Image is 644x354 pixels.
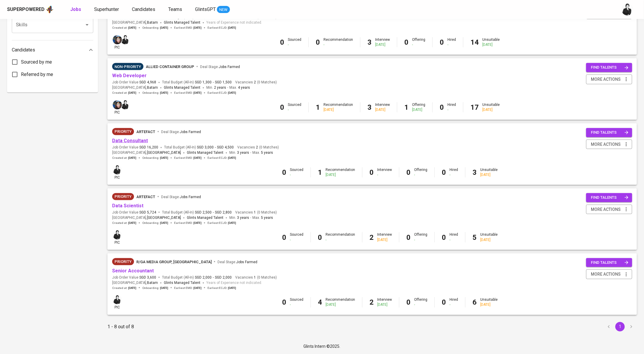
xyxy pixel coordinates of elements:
button: find talents [586,193,632,202]
span: Created at : [112,26,136,30]
span: Max. [229,85,250,90]
span: Earliest EMD : [174,91,202,95]
span: SGD 4,968 [139,80,156,85]
span: Earliest ECJD : [207,26,236,30]
span: SGD 4,500 [217,145,234,150]
div: [DATE] [482,42,500,47]
div: - [414,237,427,243]
span: 3 years [237,216,249,220]
span: find talents [591,64,629,71]
span: [GEOGRAPHIC_DATA] , [112,280,158,286]
span: [DATE] [228,91,236,95]
a: Data Scientist [112,203,143,208]
span: Deal Stage : [161,130,201,134]
div: - [450,302,458,307]
span: Deal Stage : [200,65,240,69]
span: find talents [591,259,629,266]
b: 2 [370,298,374,306]
span: - [213,210,214,215]
span: Batam [147,85,158,91]
div: [DATE] [375,42,390,47]
span: Glints Managed Talent [187,216,223,220]
b: 1 [404,103,408,111]
span: Total Budget (All-In) [162,80,232,85]
span: Jobs Farmed [236,260,257,264]
span: SGD 1,500 [215,80,232,85]
div: [DATE] [482,107,500,112]
div: Sourced [290,232,303,242]
span: Artefact [136,130,155,134]
span: Max. [252,151,273,155]
span: 2 [255,145,258,150]
span: Glints Managed Talent [164,85,200,90]
span: Non-Priority [112,64,143,70]
span: Min. [206,85,226,90]
span: SGD 1,300 [195,80,212,85]
span: - [215,145,216,150]
span: SGD 3,600 [139,275,156,280]
span: SGD 2,000 [215,275,232,280]
button: more actions [586,205,632,214]
div: Interview [375,37,390,47]
span: Superhunter [94,7,119,12]
b: 0 [316,38,320,46]
div: [DATE] [480,172,498,177]
div: Unsuitable [482,102,500,112]
div: pic [112,295,122,310]
span: - [250,215,251,221]
div: Unsuitable [480,297,498,307]
span: [GEOGRAPHIC_DATA] , [112,150,181,156]
div: [DATE] [480,237,498,243]
div: Offering [412,37,425,47]
a: Data Consultant [112,138,148,143]
span: Onboarding : [142,26,168,30]
div: pic [112,100,122,115]
button: find talents [586,128,632,137]
b: 3 [473,168,477,177]
b: 0 [440,103,444,111]
div: Offering [414,232,427,242]
p: 1 - 8 out of 8 [107,323,134,330]
div: - [447,107,456,112]
span: more actions [591,206,621,213]
span: Onboarding : [142,156,168,160]
span: [DATE] [128,156,136,160]
img: diazagista@glints.com [113,100,122,109]
span: [DATE] [160,26,168,30]
button: page 1 [615,322,625,332]
b: 1 [318,168,322,177]
b: 0 [318,233,322,242]
span: SGD 2,800 [215,210,232,215]
div: - [288,42,301,47]
span: Jobs Farmed [180,195,201,199]
span: Onboarding : [142,91,168,95]
span: Onboarding : [142,286,168,290]
div: [DATE] [377,237,392,243]
div: Sourced [290,167,303,177]
div: [DATE] [375,107,390,112]
span: [DATE] [128,221,136,225]
div: - [290,302,303,307]
span: - [227,85,228,91]
b: Jobs [70,7,81,12]
div: Hired [450,297,458,307]
b: 1 [316,103,320,111]
span: Total Budget (All-In) [164,145,234,150]
span: Years of Experience not indicated. [206,20,262,26]
a: Web Developer [112,73,147,78]
span: [GEOGRAPHIC_DATA] [147,150,181,156]
span: Jobs Farmed [219,65,240,69]
div: - [326,237,355,243]
span: Allied Container Group [146,64,194,69]
b: 0 [440,38,444,46]
b: 3 [367,103,372,111]
div: - [412,42,425,47]
a: Senior Accountant [112,268,154,274]
div: Recommendation [323,37,353,47]
div: Hired [450,167,458,177]
div: - [377,172,392,177]
div: - [323,42,353,47]
span: [DATE] [128,91,136,95]
div: Superpowered [7,6,45,13]
div: Pending Client’s Feedback, Sufficient Talents in Pipeline [112,63,143,70]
